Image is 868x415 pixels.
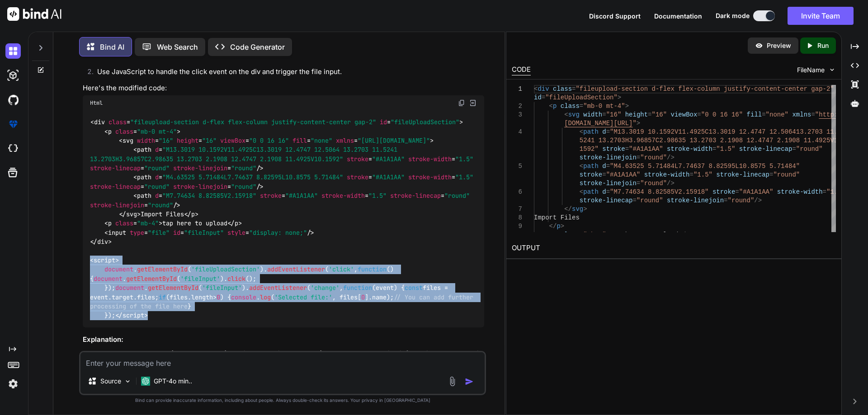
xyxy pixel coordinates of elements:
img: premium [5,117,21,132]
span: console [231,293,256,301]
span: width [583,111,602,118]
span: "1.5" [716,145,735,153]
span: < = = = /> [104,228,314,237]
img: preview [755,42,763,50]
span: "0 0 16 16" [249,136,289,145]
span: 1592" [579,145,598,153]
p: GPT-4o min.. [154,377,192,386]
span: > [625,103,628,110]
span: Dark mode [716,11,750,20]
span: 'change' [311,284,340,292]
span: d [602,188,606,196]
span: stroke [260,192,282,200]
span: " [815,111,818,118]
p: Bind AI [100,42,124,52]
span: </ [549,223,557,230]
span: </ > [184,210,198,218]
span: getElementById [148,284,198,292]
span: "mb-4" [583,231,606,238]
span: input [108,228,126,237]
span: function [358,266,387,274]
span: > [618,94,621,101]
span: "round" [796,145,822,153]
span: stroke [579,171,602,178]
span: p [553,103,557,110]
span: < [549,231,552,238]
span: = [697,111,701,118]
span: stroke-width [408,173,452,182]
span: . ( ). ( , ( ) { . ( ). (); }); . ( ). ( , ( ) { files = event. . ; (files. > ) { . ( , files[ ].... [90,266,477,320]
span: < = = = = = > [119,136,434,145]
span: xmlns [792,111,811,118]
span: height [177,136,198,145]
span: "round" [231,164,256,172]
span: = [689,171,693,178]
img: icon [465,377,474,386]
span: "round" [148,201,173,209]
span: div [94,118,105,126]
span: = [637,154,640,161]
span: </ > [115,312,148,320]
span: < [564,111,568,118]
code: style="display: none;" [286,349,376,358]
p: Run [817,41,829,50]
span: "16" [202,136,217,145]
span: xmlns [336,136,354,145]
span: "M7.74634 8.82585V2.15918" [610,188,708,196]
span: d [602,163,606,170]
span: = [579,231,583,238]
div: 4 [512,128,522,136]
span: < = = = = = /> [90,192,473,209]
span: " [632,120,636,127]
span: "1.5" [826,188,845,196]
span: Discord Support [589,12,641,20]
span: stroke [712,188,735,196]
span: = [637,180,640,187]
p: Bind can provide inaccurate information, including about people. Always double-check its answers.... [79,397,486,404]
span: path [137,192,151,200]
span: stroke-linecap [716,171,769,178]
span: /> [667,154,675,161]
img: darkChat [5,43,21,59]
span: tent-center gap-2" [765,85,834,93]
span: "round" [640,180,667,187]
div: 5 [512,162,522,171]
span: stroke [347,173,368,182]
span: if [159,293,166,301]
span: "file" [148,228,170,237]
span: 'fileInput' [202,284,242,292]
span: = [572,85,576,93]
img: settings [5,376,21,392]
span: = [606,128,609,135]
span: path [137,146,151,154]
span: "M4.63525 5.71484L7.74637 8.82595L10.8575 5.71484" [610,163,800,170]
button: Invite Team [788,7,854,25]
span: document [104,266,133,274]
span: files [137,293,155,301]
div: 2 [512,102,522,111]
span: </ [564,205,572,213]
div: 8 [512,214,522,222]
li: Use JavaScript to handle the click event on the div and trigger the file input. [90,67,484,79]
span: "none" [765,111,788,118]
span: stroke-linejoin [667,197,724,204]
span: width [137,136,155,145]
span: target [112,293,133,301]
p: Preview [767,41,791,50]
span: = [648,111,651,118]
span: stroke-linecap [739,145,792,153]
span: tap here to upload [610,231,678,238]
li: : The is added with to hide it from view. The user will interact with the div instead. [90,349,484,369]
span: "0 0 16 16" [701,111,742,118]
span: class [115,219,133,228]
span: < = = = = = /> [90,146,477,173]
span: < [579,128,583,135]
img: darkAi-studio [5,68,21,83]
span: class [553,85,572,93]
div: 3 [512,111,522,119]
span: stroke-linecap [390,192,441,200]
span: </ > [90,238,112,246]
span: "#A1A1AA" [606,171,640,178]
span: class [560,103,579,110]
h3: Explanation: [83,335,484,345]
